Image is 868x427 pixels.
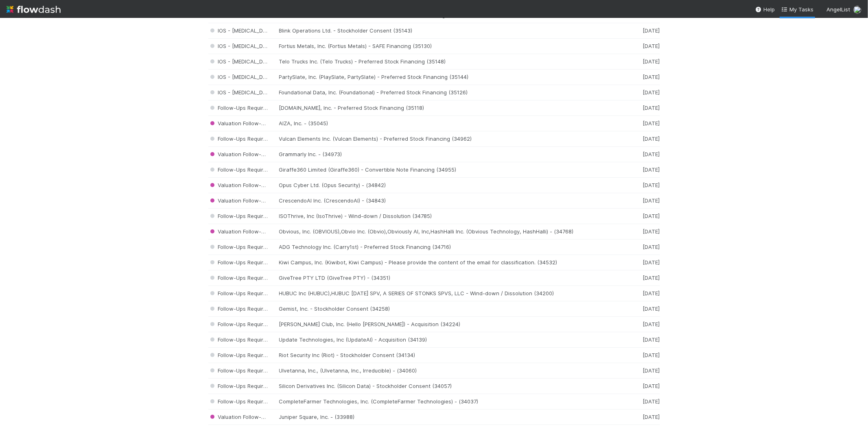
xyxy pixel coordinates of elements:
[208,383,270,389] span: Follow-Ups Required
[279,228,611,235] div: Obvious, Inc. (OBVIOUS),Obvio Inc. (Obvio),Obviously AI, Inc,HashHalli Inc. (Obvious Technology, ...
[781,5,813,13] a: My Tasks
[279,89,611,96] div: Foundational Data, Inc. (Foundational) - Preferred Stock Financing (35126)
[611,43,660,50] div: [DATE]
[611,305,660,312] div: [DATE]
[611,89,660,96] div: [DATE]
[208,135,270,142] span: Follow-Ups Required
[611,274,660,281] div: [DATE]
[611,135,660,142] div: [DATE]
[279,321,611,328] div: [PERSON_NAME] Club, Inc. (Hello [PERSON_NAME]) - Acquisition (34224)
[279,367,611,374] div: Ulvetanna, Inc., (Ulvetanna, Inc., Irreducible) - (34060)
[208,414,295,420] span: Valuation Follow-Ups Required
[208,43,275,49] span: IOS - [MEDICAL_DATA]
[826,6,850,13] span: AngelList
[208,197,295,204] span: Valuation Follow-Ups Required
[279,244,611,251] div: ADG Technology Inc. (Carry1st) - Preferred Stock Financing (34716)
[208,213,270,219] span: Follow-Ups Required
[611,398,660,405] div: [DATE]
[611,166,660,173] div: [DATE]
[611,58,660,65] div: [DATE]
[279,383,611,390] div: Silicon Derivatives Inc. (Silicon Data) - Stockholder Consent (34057)
[611,27,660,34] div: [DATE]
[279,58,611,65] div: Telo Trucks Inc. (Telo Trucks) - Preferred Stock Financing (35148)
[611,336,660,343] div: [DATE]
[7,2,61,16] img: logo-inverted-e16ddd16eac7371096b0.svg
[208,274,270,281] span: Follow-Ups Required
[208,398,270,405] span: Follow-Ups Required
[755,5,775,13] div: Help
[208,27,275,34] span: IOS - [MEDICAL_DATA]
[611,228,660,235] div: [DATE]
[781,6,813,13] span: My Tasks
[279,27,611,34] div: Blink Operations Ltd. - Stockholder Consent (35143)
[279,352,611,359] div: Riot Security Inc (Riot) - Stockholder Consent (34134)
[208,151,295,157] span: Valuation Follow-Ups Required
[279,398,611,405] div: CompleteFarmer Technologies, Inc. (CompleteFarmer Technologies) - (34037)
[208,105,270,111] span: Follow-Ups Required
[208,367,270,374] span: Follow-Ups Required
[853,6,861,14] img: avatar_5106bb14-94e9-4897-80de-6ae81081f36d.png
[611,367,660,374] div: [DATE]
[611,259,660,266] div: [DATE]
[611,290,660,297] div: [DATE]
[279,151,611,158] div: Grammarly Inc. - (34973)
[208,120,295,126] span: Valuation Follow-Ups Required
[279,274,611,281] div: GiveTree PTY LTD (GiveTree PTY) - (34351)
[611,151,660,158] div: [DATE]
[208,321,270,327] span: Follow-Ups Required
[611,321,660,328] div: [DATE]
[208,259,270,266] span: Follow-Ups Required
[279,305,611,312] div: Gemist, Inc. - Stockholder Consent (34258)
[611,120,660,127] div: [DATE]
[279,182,611,189] div: Opus Cyber Ltd. (Opus Security) - (34842)
[611,182,660,189] div: [DATE]
[208,89,275,96] span: IOS - [MEDICAL_DATA]
[611,105,660,111] div: [DATE]
[611,244,660,251] div: [DATE]
[611,74,660,81] div: [DATE]
[279,213,611,220] div: ISOThrive, Inc (IsoThrive) - Wind-down / Dissolution (34785)
[611,352,660,359] div: [DATE]
[208,166,270,173] span: Follow-Ups Required
[208,290,270,296] span: Follow-Ups Required
[611,414,660,420] div: [DATE]
[611,213,660,220] div: [DATE]
[208,305,270,312] span: Follow-Ups Required
[279,120,611,127] div: AIZA, Inc. - (35045)
[279,166,611,173] div: Giraffe360 Limited (Giraffe360) - Convertible Note Financing (34955)
[279,105,611,111] div: [DOMAIN_NAME], Inc. - Preferred Stock Financing (35118)
[611,197,660,204] div: [DATE]
[279,290,611,297] div: HUBUC Inc (HUBUC),HUBUC [DATE] SPV, A SERIES OF STONKS SPVS, LLC - Wind-down / Dissolution (34200)
[279,74,611,81] div: PartySlate, Inc. (PlaySlate, PartySlate) - Preferred Stock Financing (35144)
[208,58,275,65] span: IOS - [MEDICAL_DATA]
[279,135,611,142] div: Vulcan Elements Inc. (Vulcan Elements) - Preferred Stock Financing (34962)
[208,182,295,188] span: Valuation Follow-Ups Required
[279,259,611,266] div: Kiwi Campus, Inc. (Kiwibot, Kiwi Campus) - Please provide the content of the email for classifica...
[611,383,660,390] div: [DATE]
[279,197,611,204] div: CrescendoAI Inc. (CrescendoAI) - (34843)
[208,74,275,80] span: IOS - [MEDICAL_DATA]
[279,414,611,420] div: Juniper Square, Inc. - (33988)
[208,336,270,343] span: Follow-Ups Required
[279,43,611,50] div: Fortius Metals, Inc. (Fortius Metals) - SAFE Financing (35130)
[279,336,611,343] div: Update Technologies, Inc (UpdateAI) - Acquisition (34139)
[208,244,270,250] span: Follow-Ups Required
[208,352,270,358] span: Follow-Ups Required
[208,228,295,235] span: Valuation Follow-Ups Required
